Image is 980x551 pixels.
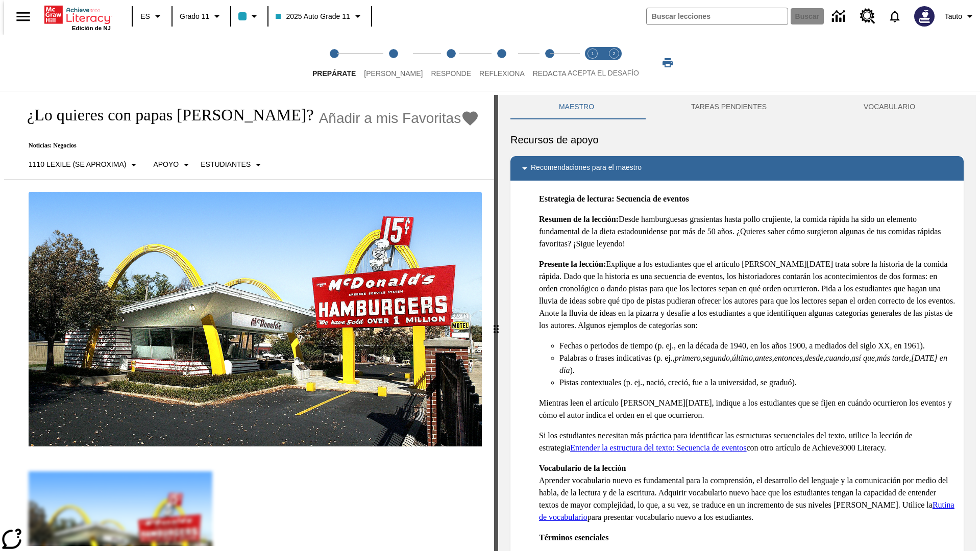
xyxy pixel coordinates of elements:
li: Pistas contextuales (p. ej., nació, creció, fue a la universidad, se graduó). [559,377,955,389]
a: Centro de información [826,3,854,31]
span: Añadir a mis Favoritas [319,110,461,127]
span: [PERSON_NAME] [364,69,423,78]
em: desde [805,354,823,362]
p: Noticias: Negocios [16,142,479,149]
button: TAREAS PENDIENTES [643,95,815,119]
div: activity [498,95,976,551]
span: 2025 Auto Grade 11 [276,11,350,22]
button: Lee step 2 of 5 [356,35,431,91]
button: Redacta step 5 of 5 [525,35,575,91]
em: último [732,354,753,362]
a: Notificaciones [881,3,908,30]
span: Reflexiona [479,69,525,78]
button: Grado: Grado 11, Elige un grado [176,7,227,26]
strong: Estrategia de lectura: Secuencia de eventos [539,194,689,203]
em: antes [755,354,772,362]
strong: Presente la lección: [539,260,606,268]
img: Uno de los primeros locales de McDonald's, con el icónico letrero rojo y los arcos amarillos. [29,192,482,447]
p: Aprender vocabulario nuevo es fundamental para la comprensión, el desarrollo del lenguaje y la co... [539,462,955,523]
p: Recomendaciones para el maestro [531,162,642,174]
button: Maestro [510,95,643,119]
button: Seleccione Lexile, 1110 Lexile (Se aproxima) [24,156,144,174]
button: Reflexiona step 4 of 5 [471,35,533,91]
strong: Términos esenciales [539,533,608,542]
strong: Resumen de la lección: [539,215,619,223]
p: Explique a los estudiantes que el artículo [PERSON_NAME][DATE] trata sobre la historia de la comi... [539,258,955,332]
button: Responde step 3 of 5 [423,35,479,91]
em: cuando [825,354,849,362]
p: Desde hamburguesas grasientas hasta pollo crujiente, la comida rápida ha sido un elemento fundame... [539,213,955,250]
em: segundo [703,354,730,362]
em: así que [851,354,875,362]
li: Palabras o frases indicativas (p. ej., , , , , , , , , , ). [559,352,955,377]
button: Lenguaje: ES, Selecciona un idioma [136,7,168,26]
button: Imprimir [651,54,684,72]
button: Añadir a mis Favoritas - ¿Lo quieres con papas fritas? [319,109,480,127]
span: Redacta [533,69,567,78]
span: Responde [431,69,471,78]
input: Buscar campo [647,8,788,24]
p: Estudiantes [201,159,251,170]
button: Prepárate step 1 of 5 [304,35,364,91]
button: VOCABULARIO [815,95,964,119]
span: Tauto [945,11,962,22]
text: 1 [591,51,594,56]
a: Entender la estructura del texto: Secuencia de eventos [570,443,746,452]
span: ES [140,11,150,22]
button: Abrir el menú lateral [8,2,38,32]
h1: ¿Lo quieres con papas [PERSON_NAME]? [16,106,314,124]
button: El color de la clase es azul claro. Cambiar el color de la clase. [234,7,264,26]
em: más tarde [877,354,909,362]
button: Perfil/Configuración [941,7,980,26]
span: ACEPTA EL DESAFÍO [568,69,639,77]
li: Fechas o periodos de tiempo (p. ej., en la década de 1940, en los años 1900, a mediados del siglo... [559,340,955,352]
button: Tipo de apoyo, Apoyo [149,156,197,174]
button: Acepta el desafío contesta step 2 of 2 [599,35,629,91]
button: Clase: 2025 Auto Grade 11, Selecciona una clase [272,7,367,26]
span: Edición de NJ [72,25,111,31]
text: 2 [612,51,615,56]
p: Apoyo [153,159,179,170]
p: Si los estudiantes necesitan más práctica para identificar las estructuras secuenciales del texto... [539,430,955,454]
h6: Recursos de apoyo [510,132,964,148]
span: Grado 11 [180,11,209,22]
p: Mientras leen el artículo [PERSON_NAME][DATE], indique a los estudiantes que se fijen en cuándo o... [539,397,955,421]
div: Pulsa la tecla de intro o la barra espaciadora y luego presiona las flechas de derecha e izquierd... [494,95,498,551]
button: Seleccionar estudiante [197,156,268,174]
button: Escoja un nuevo avatar [908,3,941,30]
strong: Vocabulario de la lección [539,464,626,472]
div: Instructional Panel Tabs [510,95,964,119]
span: Prepárate [312,69,356,78]
button: Acepta el desafío lee step 1 of 2 [578,35,607,91]
a: Centro de recursos, Se abrirá en una pestaña nueva. [854,3,881,30]
em: entonces [774,354,803,362]
em: primero [675,354,701,362]
div: Recomendaciones para el maestro [510,156,964,181]
p: 1110 Lexile (Se aproxima) [29,159,126,170]
img: Avatar [914,6,935,27]
div: reading [4,95,494,546]
div: Portada [44,4,111,31]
